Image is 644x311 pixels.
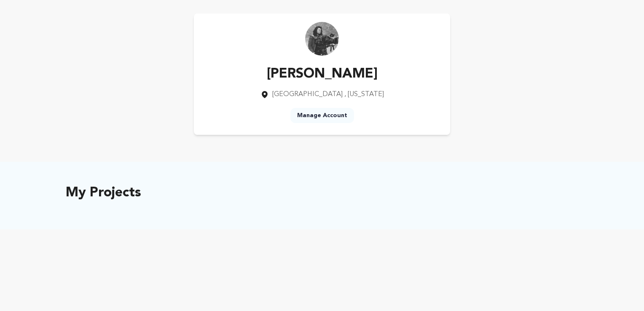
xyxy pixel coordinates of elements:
img: https://seedandspark-static.s3.us-east-2.amazonaws.com/images/User/000/699/843/medium/105179e2971... [305,22,339,56]
p: [PERSON_NAME] [260,64,384,84]
span: [GEOGRAPHIC_DATA] [272,91,343,98]
h2: My Projects [66,187,141,199]
a: Manage Account [290,108,354,123]
span: , [US_STATE] [344,91,384,98]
